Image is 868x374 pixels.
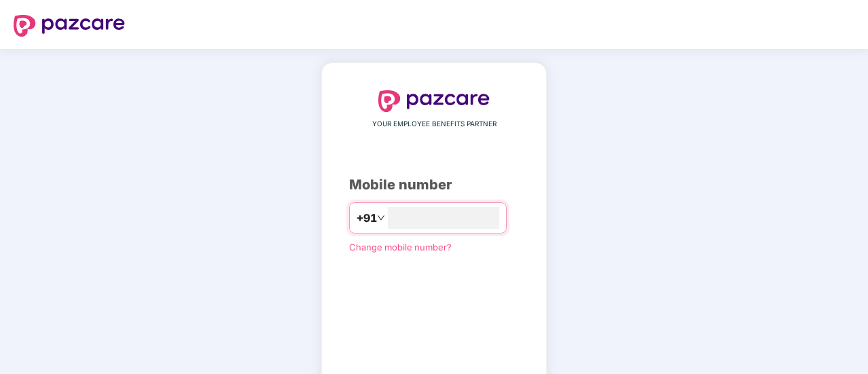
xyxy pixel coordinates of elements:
[357,210,377,227] span: +91
[372,119,496,130] span: YOUR EMPLOYEE BENEFITS PARTNER
[378,90,490,112] img: logo
[377,214,385,222] span: down
[349,242,452,253] a: Change mobile number?
[14,15,125,37] img: logo
[349,174,519,195] div: Mobile number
